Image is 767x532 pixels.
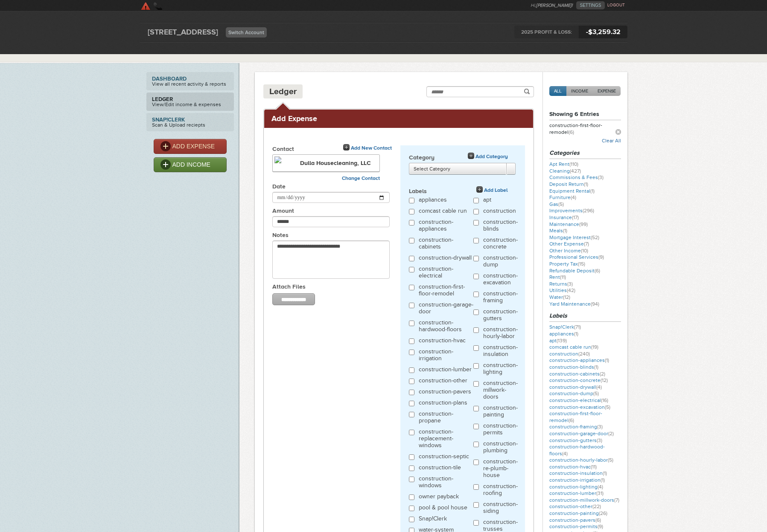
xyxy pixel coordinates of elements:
[549,431,614,437] a: construction-garage-door
[226,27,267,38] a: Switch Account
[549,234,599,240] a: Mortgage Interest
[342,175,380,182] a: Change Contact
[549,228,567,234] a: Meals
[549,457,613,463] a: construction-hourly-labor
[549,344,598,350] a: comcast cable run
[595,517,601,523] span: (6)
[514,26,579,38] span: 2025 PROFIT & LOSS:
[549,181,588,187] a: Deposit Return
[549,390,599,396] a: construction-dump
[419,453,469,462] label: construction-septic
[549,214,579,220] a: Insurance
[567,287,575,293] span: (42)
[598,254,604,260] span: (9)
[605,357,609,363] span: (1)
[409,188,516,197] label: Labels
[549,274,566,280] a: Rent
[536,3,573,8] strong: [PERSON_NAME]!
[602,138,621,144] a: Clear All
[419,475,473,491] label: construction-windows
[531,1,576,9] li: Hi,
[597,437,602,443] span: (3)
[549,248,588,254] a: Other Income
[483,197,491,205] label: apt
[549,324,581,330] a: Snap!Clerk
[419,399,467,408] label: construction-plans
[549,287,575,293] a: Utilities
[614,497,619,503] span: (7)
[419,504,467,513] label: pool & pool house
[549,188,595,194] a: Equipment Rental
[419,388,471,397] label: construction-pavers
[584,241,589,247] span: (7)
[566,86,593,96] a: INCOME
[483,326,518,342] label: construction-hourly-labor
[483,219,518,234] label: construction-blinds
[483,237,518,252] label: construction-concrete
[576,1,604,9] a: SETTINGS
[272,283,400,292] label: Attach Files
[269,86,297,97] h4: Ledger
[549,221,588,227] a: Maintenance
[152,96,228,102] strong: Ledger
[419,283,473,299] label: construction-first-floor-remodel
[562,451,568,457] span: (4)
[154,139,227,154] a: ADD EXPENSE
[549,464,597,470] a: construction-hvac
[558,201,564,207] span: (5)
[581,248,588,254] span: (10)
[419,377,467,386] label: construction-other
[591,301,599,307] span: (94)
[419,197,447,205] label: appliances
[483,405,518,420] label: construction-painting
[483,440,518,456] label: construction-plumbing
[549,261,585,267] a: Property Tax
[140,26,226,38] div: [STREET_ADDRESS]
[591,344,598,350] span: (19)
[549,437,602,443] a: construction-gutters
[419,219,473,234] label: construction-appliances
[608,431,614,437] span: (2)
[146,72,234,90] a: DashboardView all recent activity & reports
[549,268,600,274] a: Refundable Deposit
[596,384,602,390] span: (4)
[549,351,590,357] a: construction
[476,186,508,194] a: Add Label
[483,308,518,324] label: construction-gutters
[569,129,574,135] span: (6)
[419,319,473,335] label: construction-hardwood-floors
[600,371,605,377] span: (2)
[549,497,619,503] a: construction-millwork-doors
[549,364,598,370] a: construction-blinds
[419,411,473,426] label: construction-propane
[483,344,518,360] label: construction-insulation
[483,501,518,517] label: construction-siding
[549,281,573,287] a: Returns
[549,301,599,307] a: Yard Maintenance
[572,214,579,220] span: (17)
[549,110,621,120] h3: Showing 6 Entries
[549,411,602,423] a: construction-first-floor-remodel
[272,231,400,240] label: Notes
[605,404,610,410] span: (5)
[549,86,566,96] a: ALL
[140,1,222,10] a: SkyClerk
[598,174,604,180] span: (3)
[549,331,578,337] a: appliances
[483,458,518,481] label: construction-re-plumb-house
[549,490,604,496] a: construction-lumber
[549,161,578,167] a: Apt Rent
[419,493,459,502] label: owner payback
[419,348,473,364] label: construction-irrigation
[483,483,518,499] label: construction-roofing
[483,272,518,288] label: construction-excavation
[591,464,597,470] span: (11)
[549,149,621,159] h3: Categories
[578,351,590,357] span: (240)
[549,503,601,509] a: construction-other
[595,268,600,274] span: (6)
[152,76,228,81] strong: Dashboard
[549,241,589,247] a: Other Expense
[563,294,570,300] span: (12)
[549,397,608,403] a: construction-electrical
